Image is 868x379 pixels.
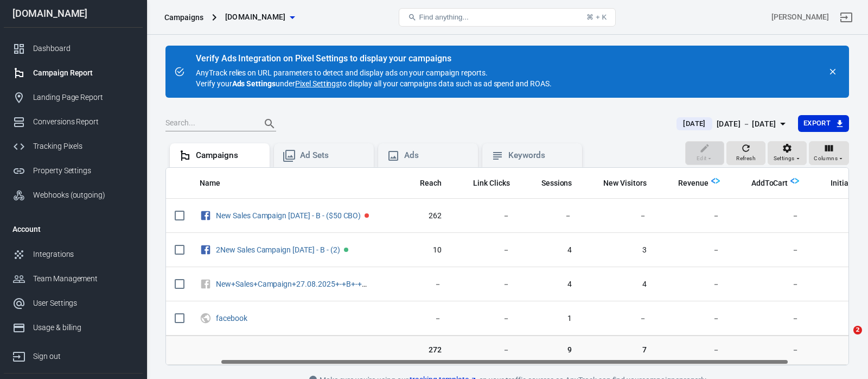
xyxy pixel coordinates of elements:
[196,150,261,161] div: Campaigns
[527,345,572,356] span: 9
[589,211,647,222] span: －
[678,178,709,189] span: Revenue
[825,64,840,79] button: close
[459,313,510,324] span: －
[216,314,247,323] a: facebook
[4,216,143,242] li: Account
[527,279,572,290] span: 4
[406,345,442,356] span: 272
[200,209,212,222] svg: Facebook Ads
[737,211,800,222] span: －
[664,345,720,356] span: －
[589,178,647,189] span: New Visitors
[33,322,134,333] div: Usage & billing
[768,141,807,165] button: Settings
[4,61,143,85] a: Campaign Report
[33,67,134,79] div: Campaign Report
[200,312,212,325] svg: UTM & Web Traffic
[419,13,468,21] span: Find anything...
[4,159,143,183] a: Property Settings
[668,115,797,133] button: [DATE][DATE] － [DATE]
[4,340,143,369] a: Sign out
[164,12,203,23] div: Campaigns
[589,279,647,290] span: 4
[751,178,788,189] span: AddToCart
[406,313,442,324] span: －
[589,245,647,256] span: 3
[200,277,212,290] svg: Unknown Facebook
[200,178,220,189] span: Name
[473,178,510,189] span: Link Clicks
[814,154,838,163] span: Columns
[737,178,788,189] span: AddToCart
[200,178,234,189] span: Name
[603,178,647,189] span: New Visitors
[200,243,212,256] svg: Facebook Ads
[4,110,143,134] a: Conversions Report
[406,211,442,222] span: 262
[736,154,756,163] span: Refresh
[165,117,252,131] input: Search...
[4,9,143,18] div: [DOMAIN_NAME]
[221,7,299,27] button: [DOMAIN_NAME]
[527,245,572,256] span: 4
[459,211,510,222] span: －
[726,141,765,165] button: Refresh
[4,85,143,110] a: Landing Page Report
[798,115,849,132] button: Export
[664,211,720,222] span: －
[300,150,365,161] div: Ad Sets
[459,245,510,256] span: －
[33,273,134,285] div: Team Management
[459,279,510,290] span: －
[664,176,709,189] span: Total revenue calculated by AnyTrack.
[399,8,616,27] button: Find anything...⌘ + K
[527,211,572,222] span: －
[216,246,342,254] span: 2New Sales Campaign 20.08.2025 - B - (2)
[737,279,800,290] span: －
[831,326,857,352] iframe: Intercom live chat
[406,176,442,189] span: The number of people who saw your ads at least once. Reach is different from impressions, which m...
[295,78,340,89] a: Pixel Settings
[664,245,720,256] span: －
[232,79,276,88] strong: Ads Settings
[589,313,647,324] span: －
[33,298,134,309] div: User Settings
[4,267,143,291] a: Team Management
[679,118,710,129] span: [DATE]
[33,189,134,201] div: Webhooks (outgoing)
[833,4,859,30] a: Sign out
[737,245,800,256] span: －
[459,176,510,189] span: The number of clicks on links within the ad that led to advertiser-specified destinations
[527,178,572,189] span: Sessions
[737,345,800,356] span: －
[216,212,362,219] span: New Sales Campaign 27.08.2025 - B - ($50 CBO)
[527,313,572,324] span: 1
[4,315,143,340] a: Usage & billing
[664,279,720,290] span: －
[664,313,720,324] span: －
[678,176,709,189] span: Total revenue calculated by AnyTrack.
[344,248,348,252] span: Active
[33,116,134,128] div: Conversions Report
[4,134,143,159] a: Tracking Pixels
[196,53,552,64] div: Verify Ads Integration on Pixel Settings to display your campaigns
[420,178,442,189] span: Reach
[589,345,647,356] span: 7
[166,168,848,365] div: scrollable content
[365,213,369,218] span: Paused
[216,280,488,288] a: New+Sales+Campaign+27.08.2025+-+B+-+%28%2450+CBO%29 / cpc / facebook
[33,43,134,54] div: Dashboard
[774,154,795,163] span: Settings
[459,345,510,356] span: －
[809,141,849,165] button: Columns
[33,351,134,362] div: Sign out
[586,13,607,21] div: ⌘ + K
[406,245,442,256] span: 10
[33,249,134,260] div: Integrations
[216,211,361,220] a: New Sales Campaign [DATE] - B - ($50 CBO)
[33,165,134,176] div: Property Settings
[257,111,283,137] button: Search
[404,150,469,161] div: Ads
[216,314,249,322] span: facebook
